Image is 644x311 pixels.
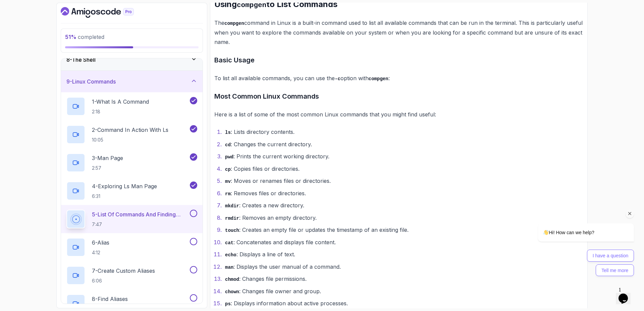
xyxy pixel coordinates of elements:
p: 4:12 [92,249,109,256]
code: chown [225,289,239,295]
span: completed [65,34,104,40]
button: 5-List Of Commands And Finding Help7:47 [66,210,197,228]
h3: 9 - Linux Commands [66,77,116,86]
button: 8-The Shell [61,49,203,70]
li: : Changes file owner and group. [223,287,583,296]
li: : Displays the user manual of a command. [223,262,583,272]
li: : Lists directory contents. [223,127,583,137]
code: compgen [237,1,266,9]
li: : Displays information about active processes. [223,299,583,308]
li: : Copies files or directories. [223,164,583,174]
iframe: chat widget [517,163,637,281]
p: 6:31 [92,193,157,200]
code: touch [225,228,239,233]
li: : Creates a new directory. [223,201,583,210]
li: : Displays a line of text. [223,250,583,259]
p: Here is a list of some of the most common Linux commands that you might find useful: [214,110,583,119]
code: rm [225,191,231,197]
code: mkdir [225,203,239,209]
code: cat [225,240,233,246]
button: 7-Create Custom Aliases6:06 [66,266,197,285]
a: Dashboard [61,7,149,18]
p: 5 - List Of Commands And Finding Help [92,210,189,218]
h3: 8 - The Shell [66,56,96,64]
li: : Removes files or directories. [223,189,583,198]
button: 3-Man Page2:57 [66,153,197,172]
li: : Creates an empty file or updates the timestamp of an existing file. [223,225,583,235]
li: : Removes an empty directory. [223,213,583,223]
h3: Most Common Linux Commands [214,91,583,102]
p: 6:06 [92,277,155,284]
li: : Changes the current directory. [223,140,583,149]
p: 10:05 [92,137,168,143]
p: 7 - Create Custom Aliases [92,267,155,275]
iframe: chat widget [616,284,637,304]
p: To list all available commands, you can use the option with : [214,73,583,83]
p: 1 - What Is A Command [92,98,149,106]
code: ps [225,301,231,307]
code: man [225,265,233,270]
p: 8 - Find Aliases [92,295,128,303]
h3: Basic Usage [214,55,583,65]
li: : Changes file permissions. [223,274,583,284]
p: The command in Linux is a built-in command used to list all available commands that can be run in... [214,18,583,47]
p: 2:18 [92,108,149,115]
code: mv [225,179,231,184]
p: 6 - Alias [92,239,109,247]
code: cp [225,167,231,172]
code: chmod [225,277,239,282]
p: 7:47 [92,221,189,228]
li: : Concatenates and displays file content. [223,238,583,247]
p: 4 - Exploring ls Man Page [92,182,157,190]
code: -c [335,76,340,82]
code: compgen [224,21,244,26]
button: 1-What Is A Command2:18 [66,97,197,116]
code: compgen [369,76,388,82]
p: 2 - Command In Action With ls [92,126,168,134]
code: pwd [225,154,233,160]
span: 51 % [65,34,76,40]
button: 9-Linux Commands [61,71,203,92]
code: rmdir [225,216,239,221]
button: 6-Alias4:12 [66,238,197,257]
p: 3 - Man Page [92,154,123,162]
code: cd [225,142,231,148]
p: 2:57 [92,165,123,171]
code: ls [225,130,231,135]
button: 4-Exploring ls Man Page6:31 [66,182,197,200]
li: : Prints the current working directory. [223,152,583,161]
li: : Moves or renames files or directories. [223,176,583,186]
code: echo [225,252,236,258]
button: 2-Command In Action With ls10:05 [66,125,197,144]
